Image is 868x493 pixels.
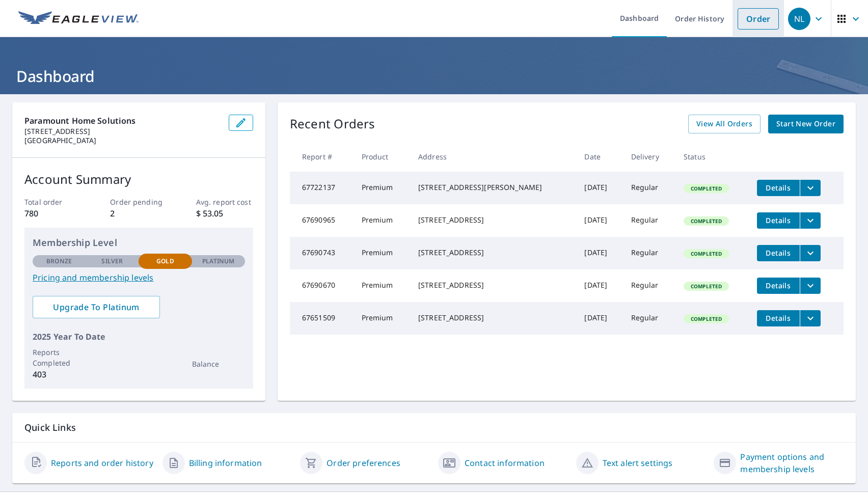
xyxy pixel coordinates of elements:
p: [STREET_ADDRESS] [24,127,221,136]
button: detailsBtn-67722137 [757,180,800,196]
a: Order preferences [327,457,400,469]
td: [DATE] [576,269,622,302]
button: filesDropdownBtn-67690965 [800,212,821,229]
button: detailsBtn-67651509 [757,310,800,326]
span: View All Orders [696,118,752,130]
span: Completed [685,217,728,225]
button: filesDropdownBtn-67690670 [800,278,821,294]
p: Total order [24,197,82,207]
td: [DATE] [576,302,622,335]
th: Product [354,142,411,172]
p: 2 [110,207,167,220]
td: 67690743 [290,237,354,269]
a: Payment options and membership levels [740,451,844,475]
div: [STREET_ADDRESS] [418,313,568,323]
div: [STREET_ADDRESS] [418,248,568,258]
p: 2025 Year To Date [33,331,245,343]
a: Upgrade To Platinum [33,296,160,318]
span: Details [763,248,794,258]
a: Billing information [189,457,262,469]
p: Reports Completed [33,347,86,368]
button: filesDropdownBtn-67722137 [800,180,821,196]
span: Completed [685,283,728,290]
span: Completed [685,315,728,322]
span: Completed [685,185,728,192]
td: Regular [623,237,675,269]
p: [GEOGRAPHIC_DATA] [24,136,221,145]
th: Date [576,142,622,172]
p: $ 53.05 [196,207,253,220]
th: Address [410,142,576,172]
td: 67690670 [290,269,354,302]
td: Regular [623,204,675,237]
p: Membership Level [33,236,245,250]
p: 403 [33,368,86,380]
img: EV Logo [18,11,139,26]
a: Text alert settings [603,457,673,469]
p: Avg. report cost [196,197,253,207]
td: [DATE] [576,237,622,269]
p: 780 [24,207,82,220]
span: Upgrade To Platinum [41,302,152,313]
td: Premium [354,204,411,237]
span: Details [763,215,794,225]
td: 67722137 [290,172,354,204]
th: Delivery [623,142,675,172]
p: Balance [192,359,245,369]
button: detailsBtn-67690670 [757,278,800,294]
p: Account Summary [24,170,253,188]
span: Details [763,313,794,323]
div: [STREET_ADDRESS] [418,280,568,290]
td: Regular [623,172,675,204]
td: Regular [623,302,675,335]
td: [DATE] [576,204,622,237]
div: [STREET_ADDRESS][PERSON_NAME] [418,182,568,193]
a: View All Orders [688,115,761,133]
td: 67651509 [290,302,354,335]
td: [DATE] [576,172,622,204]
th: Status [675,142,749,172]
div: NL [788,8,810,30]
p: Gold [156,257,174,266]
td: 67690965 [290,204,354,237]
td: Premium [354,302,411,335]
span: Completed [685,250,728,257]
td: Regular [623,269,675,302]
th: Report # [290,142,354,172]
p: Order pending [110,197,167,207]
a: Start New Order [768,115,844,133]
span: Start New Order [776,118,835,130]
button: filesDropdownBtn-67651509 [800,310,821,326]
h1: Dashboard [12,66,856,87]
td: Premium [354,172,411,204]
a: Contact information [465,457,545,469]
p: Bronze [46,257,72,266]
p: Platinum [202,257,234,266]
p: Paramount Home Solutions [24,115,221,127]
a: Order [738,8,779,30]
p: Recent Orders [290,115,375,133]
div: [STREET_ADDRESS] [418,215,568,225]
td: Premium [354,269,411,302]
td: Premium [354,237,411,269]
a: Pricing and membership levels [33,271,245,284]
span: Details [763,281,794,290]
p: Silver [101,257,123,266]
button: filesDropdownBtn-67690743 [800,245,821,261]
button: detailsBtn-67690965 [757,212,800,229]
span: Details [763,183,794,193]
a: Reports and order history [51,457,153,469]
p: Quick Links [24,421,844,434]
button: detailsBtn-67690743 [757,245,800,261]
